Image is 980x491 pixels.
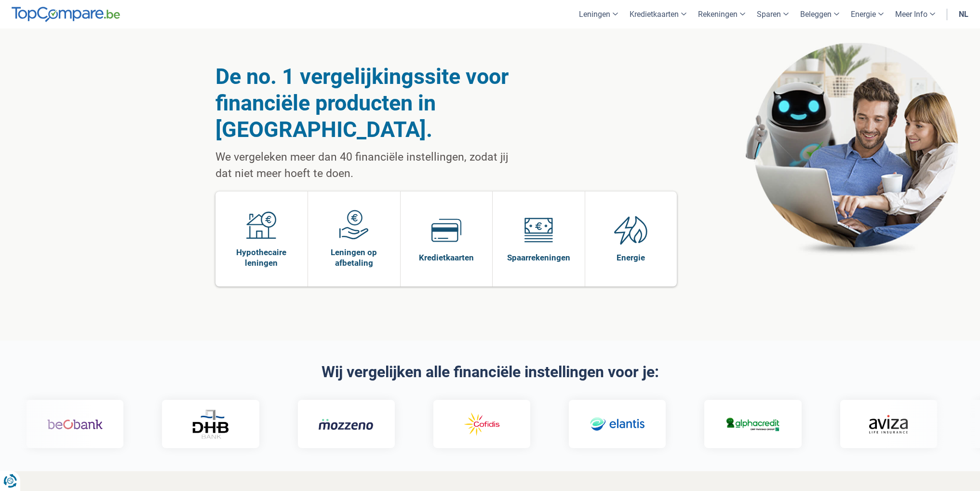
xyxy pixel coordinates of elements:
h2: Wij vergelijken alle financiële instellingen voor je: [215,364,765,381]
a: Hypothecaire leningen Hypothecaire leningen [215,191,308,286]
img: Hypothecaire leningen [246,210,276,240]
span: Kredietkaarten [419,252,474,263]
h1: De no. 1 vergelijkingssite voor financiële producten in [GEOGRAPHIC_DATA]. [215,63,518,143]
img: DHB Bank [191,409,229,439]
img: Energie [614,215,648,245]
a: Energie Energie [585,191,677,286]
a: Kredietkaarten Kredietkaarten [401,191,493,286]
img: Mozzeno [318,418,374,430]
span: Hypothecaire leningen [220,247,303,268]
span: Spaarrekeningen [507,252,570,263]
img: Kredietkaarten [431,215,461,245]
img: Spaarrekeningen [524,215,553,245]
img: Elantis [589,410,644,438]
a: Spaarrekeningen Spaarrekeningen [493,191,585,286]
img: TopCompare [12,7,120,22]
a: Leningen op afbetaling Leningen op afbetaling [308,191,400,286]
span: Energie [617,252,645,263]
img: Beobank [47,410,102,438]
img: Alphacredit [725,416,780,433]
img: Leningen op afbetaling [339,210,369,240]
img: Aviza [869,415,907,433]
span: Leningen op afbetaling [313,247,395,268]
p: We vergeleken meer dan 40 financiële instellingen, zodat jij dat niet meer hoeft te doen. [215,149,518,182]
img: Cofidis [454,410,509,438]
